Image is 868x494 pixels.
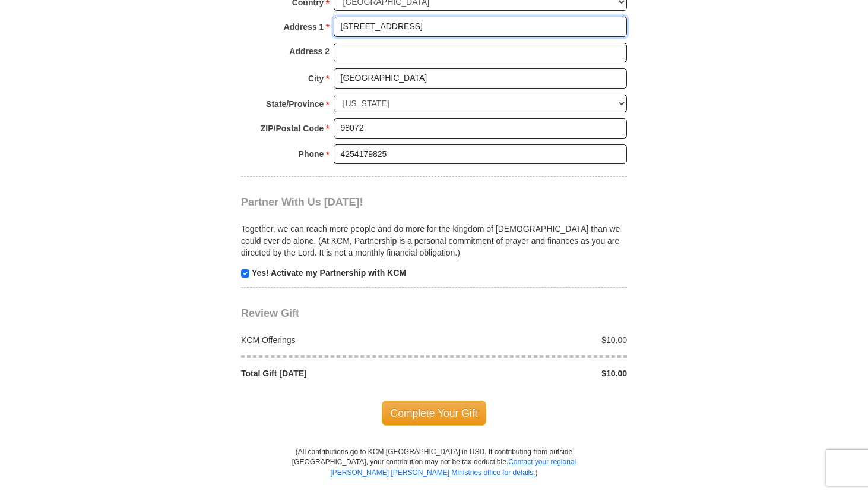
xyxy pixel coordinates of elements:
strong: City [308,70,324,87]
strong: Address 1 [284,18,324,35]
strong: Phone [299,146,324,162]
a: Contact your regional [PERSON_NAME] [PERSON_NAME] Ministries office for details. [330,458,576,476]
div: Total Gift [DATE] [235,367,435,379]
span: Partner With Us [DATE]! [241,196,363,208]
p: Together, we can reach more people and do more for the kingdom of [DEMOGRAPHIC_DATA] than we coul... [241,223,627,259]
span: Complete Your Gift [382,401,487,426]
strong: Yes! Activate my Partnership with KCM [252,268,406,278]
div: KCM Offerings [235,334,435,346]
span: Review Gift [241,307,299,319]
strong: State/Province [266,96,324,112]
strong: ZIP/Postal Code [261,120,324,137]
strong: Address 2 [289,43,330,59]
div: $10.00 [434,334,633,346]
div: $10.00 [434,367,633,379]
